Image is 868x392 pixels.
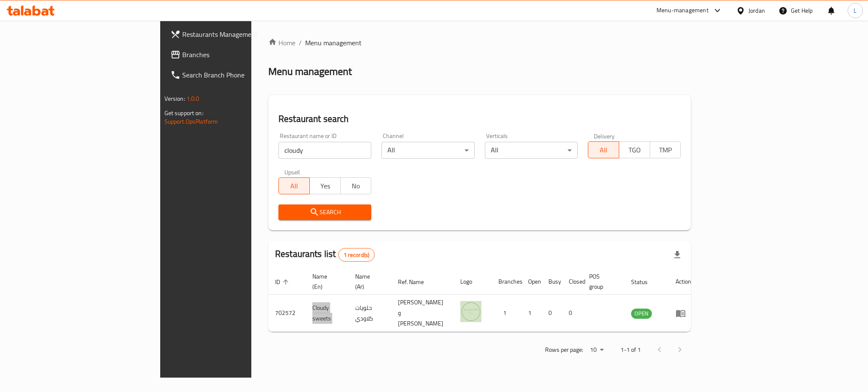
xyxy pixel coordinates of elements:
[344,180,368,192] span: No
[562,295,582,332] td: 0
[278,177,310,194] button: All
[398,277,435,287] span: Ref. Name
[542,269,562,295] th: Busy
[313,180,337,192] span: Yes
[284,169,300,175] label: Upsell
[164,108,203,119] span: Get support on:
[164,93,185,104] span: Version:
[589,271,614,292] span: POS group
[587,344,607,356] div: Rows per page:
[854,6,857,15] span: L
[631,277,659,287] span: Status
[545,345,583,355] p: Rows per page:
[268,38,691,48] nav: breadcrumb
[339,251,375,259] span: 1 record(s)
[275,277,291,287] span: ID
[268,65,352,78] h2: Menu management
[748,6,765,15] div: Jordan
[562,269,582,295] th: Closed
[285,207,364,218] span: Search
[182,29,298,39] span: Restaurants Management
[164,44,305,65] a: Branches
[278,204,371,220] button: Search
[594,133,615,139] label: Delivery
[588,141,619,158] button: All
[275,248,375,262] h2: Restaurants list
[164,65,305,85] a: Search Branch Phone
[460,301,481,322] img: Cloudy sweets
[186,93,200,104] span: 1.0.0
[619,141,650,158] button: TGO
[164,24,305,44] a: Restaurants Management
[521,269,542,295] th: Open
[309,177,341,194] button: Yes
[485,142,578,159] div: All
[312,271,338,292] span: Name (En)
[278,113,681,125] h2: Restaurant search
[282,180,306,192] span: All
[164,116,218,127] a: Support.OpsPlatform
[657,6,709,16] div: Menu-management
[542,295,562,332] td: 0
[669,269,698,295] th: Action
[268,269,698,332] table: enhanced table
[340,177,372,194] button: No
[381,142,474,159] div: All
[521,295,542,332] td: 1
[676,308,691,318] div: Menu
[355,271,381,292] span: Name (Ar)
[620,345,641,355] p: 1-1 of 1
[391,295,453,332] td: [PERSON_NAME] و [PERSON_NAME]
[592,144,616,156] span: All
[278,142,371,159] input: Search for restaurant name or ID..
[348,295,391,332] td: حلويات كلاودي
[453,269,492,295] th: Logo
[492,295,521,332] td: 1
[631,309,652,318] span: OPEN
[650,141,681,158] button: TMP
[306,295,348,332] td: Cloudy sweets
[667,245,687,265] div: Export file
[623,144,647,156] span: TGO
[654,144,678,156] span: TMP
[182,70,298,80] span: Search Branch Phone
[182,50,298,60] span: Branches
[305,38,362,48] span: Menu management
[492,269,521,295] th: Branches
